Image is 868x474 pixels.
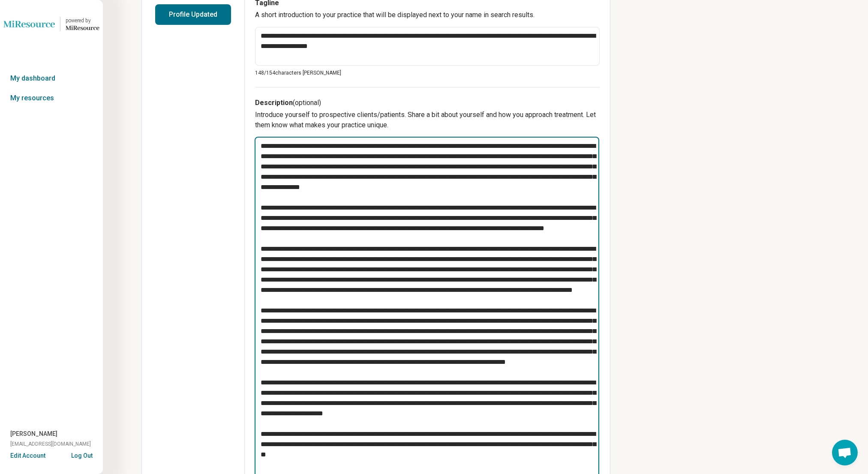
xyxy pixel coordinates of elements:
[10,429,57,438] span: [PERSON_NAME]
[832,440,858,465] div: Open chat
[255,10,600,20] p: A short introduction to your practice that will be displayed next to your name in search results.
[3,14,99,34] a: Lionspowered by
[255,69,600,77] p: 148/ 154 characters [PERSON_NAME]
[3,14,55,34] img: Lions
[66,17,99,24] div: powered by
[293,99,321,107] span: (optional)
[10,440,91,448] span: [EMAIL_ADDRESS][DOMAIN_NAME]
[255,110,600,130] p: Introduce yourself to prospective clients/patients. Share a bit about yourself and how you approa...
[10,451,45,460] button: Edit Account
[255,98,600,108] h3: Description
[71,451,93,458] button: Log Out
[155,4,231,25] button: Profile Updated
